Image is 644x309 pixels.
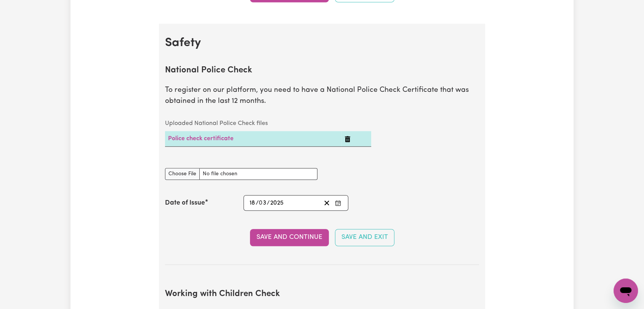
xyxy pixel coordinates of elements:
span: / [267,200,270,207]
button: Save and Continue [250,229,329,246]
input: ---- [270,198,284,208]
h2: Safety [165,36,479,50]
span: / [256,200,259,207]
button: Clear date [321,198,333,208]
button: Enter the Date of Issue of your National Police Check [333,198,343,208]
input: -- [259,198,267,208]
a: Police check certificate [168,136,234,142]
label: Date of Issue [165,198,205,208]
h2: National Police Check [165,66,479,76]
p: To register on our platform, you need to have a National Police Check Certificate that was obtain... [165,85,479,107]
span: 0 [259,200,263,206]
iframe: Button to launch messaging window [614,279,638,303]
caption: Uploaded National Police Check files [165,116,371,131]
button: Save and Exit [335,229,394,246]
h2: Working with Children Check [165,289,479,299]
button: Delete Police check certificate [344,134,351,143]
input: -- [249,198,256,208]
